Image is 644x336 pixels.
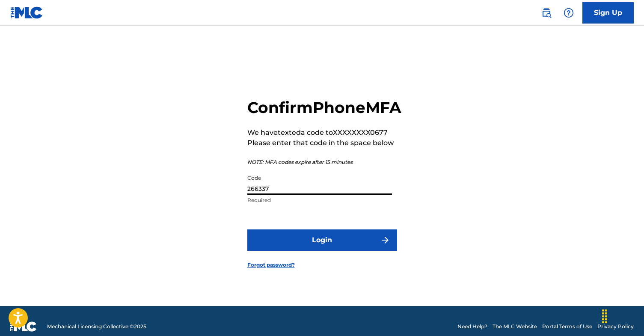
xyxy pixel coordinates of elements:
a: Forgot password? [247,261,295,269]
h2: Confirm Phone MFA [247,98,401,117]
img: logo [10,321,37,332]
div: Help [560,4,577,21]
a: Public Search [538,4,555,21]
p: Please enter that code in the space below [247,138,401,148]
a: Privacy Policy [597,323,634,330]
img: help [564,8,574,18]
img: search [541,8,552,18]
a: The MLC Website [493,323,537,330]
p: Required [247,196,392,204]
iframe: Chat Widget [601,295,644,336]
a: Need Help? [457,323,487,330]
span: Mechanical Licensing Collective © 2025 [47,323,146,330]
a: Portal Terms of Use [542,323,592,330]
button: Login [247,229,397,251]
div: Drag [598,303,611,329]
p: NOTE: MFA codes expire after 15 minutes [247,158,401,166]
img: MLC Logo [10,6,43,19]
img: f7272a7cc735f4ea7f67.svg [380,235,390,245]
a: Sign Up [582,2,634,24]
p: We have texted a code to XXXXXXXX0677 [247,128,401,138]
